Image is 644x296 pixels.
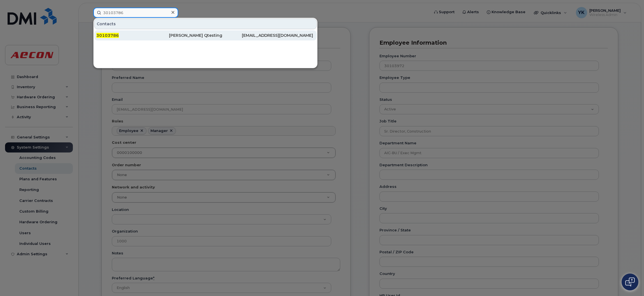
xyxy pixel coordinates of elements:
[242,33,314,38] div: [EMAIL_ADDRESS][DOMAIN_NAME]
[169,33,242,38] div: [PERSON_NAME] Qtesting
[625,277,635,286] img: Open chat
[96,33,119,38] span: 30103786
[94,30,317,40] a: 30103786[PERSON_NAME] Qtesting[EMAIL_ADDRESS][DOMAIN_NAME]
[93,8,178,18] input: Find something...
[94,19,317,29] div: Contacts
